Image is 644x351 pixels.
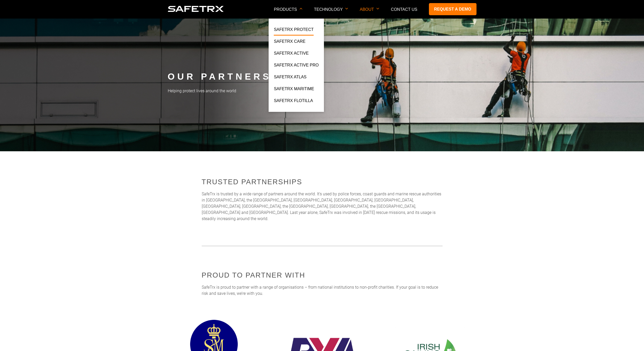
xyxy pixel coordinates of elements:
[274,7,302,18] p: Products
[6,55,31,58] span: Request a Demo
[274,74,306,83] a: SafeTrx Atlas
[1,110,5,113] input: I agree to allow 8 West Consulting to store and process my personal data.*
[274,62,319,71] a: SafeTrx Active Pro
[1,61,5,65] input: Discover More
[274,26,314,36] a: SafeTrx Protect
[299,8,302,10] img: Arrow down icon
[202,284,443,297] p: SafeTrx is proud to partner with a range of organisations – from national institutions to non-pro...
[202,177,443,187] h2: Trusted partnerships
[168,88,477,94] p: Helping protect lives around the world
[1,54,5,58] input: Request a Demo
[618,326,644,351] iframe: Chat Widget
[6,109,116,113] p: I agree to allow 8 West Consulting to store and process my personal data.
[360,7,379,18] p: About
[429,3,477,15] a: Request a demo
[274,97,313,107] a: SafeTrx Flotilla
[391,7,417,12] a: Contact Us
[345,8,348,10] img: Arrow down icon
[274,86,314,95] a: SafeTrx Maritime
[202,270,443,280] h2: Proud to partner with
[274,38,305,47] a: SafeTrx Care
[618,326,644,351] div: Chat-Widget
[314,7,348,18] p: Technology
[274,50,308,59] a: SafeTrx Active
[202,191,443,222] p: SafeTrx is trusted by a wide range of partners around the world. It’s used by police forces, coas...
[168,71,477,82] h1: Our Partners
[376,8,379,10] img: Arrow down icon
[6,62,28,65] span: Discover More
[168,6,224,12] img: Logo SafeTrx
